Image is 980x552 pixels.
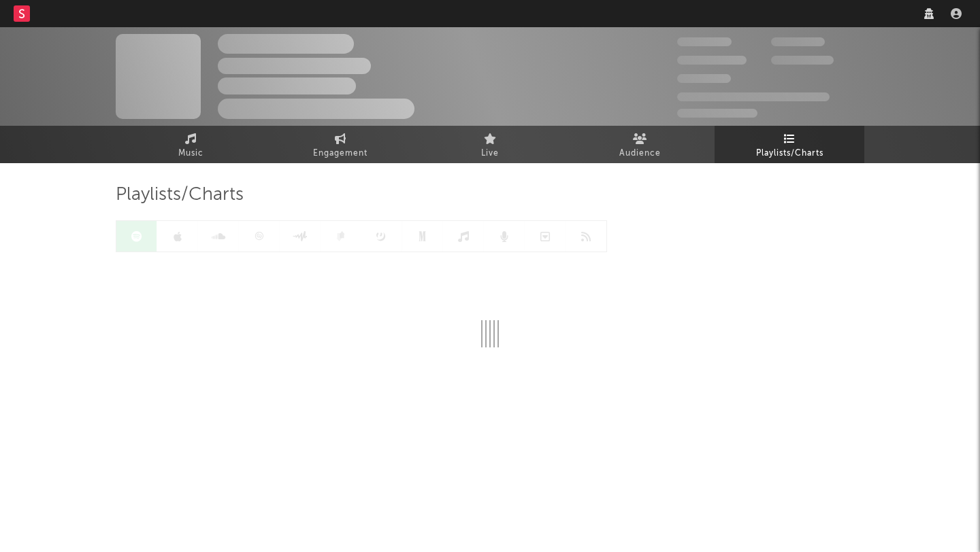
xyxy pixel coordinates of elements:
[715,126,864,163] a: Playlists/Charts
[771,56,834,65] span: 1,000,000
[771,37,825,46] span: 100,000
[178,145,203,162] span: Music
[756,145,823,162] span: Playlists/Charts
[116,126,265,163] a: Music
[265,126,415,163] a: Engagement
[116,187,244,203] span: Playlists/Charts
[415,126,565,163] a: Live
[677,109,757,118] span: Jump Score: 85.0
[481,145,499,162] span: Live
[619,145,661,162] span: Audience
[677,74,731,83] span: 100,000
[677,56,747,65] span: 50,000,000
[313,145,367,162] span: Engagement
[565,126,715,163] a: Audience
[677,37,732,46] span: 300,000
[677,92,830,101] span: 50,000,000 Monthly Listeners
